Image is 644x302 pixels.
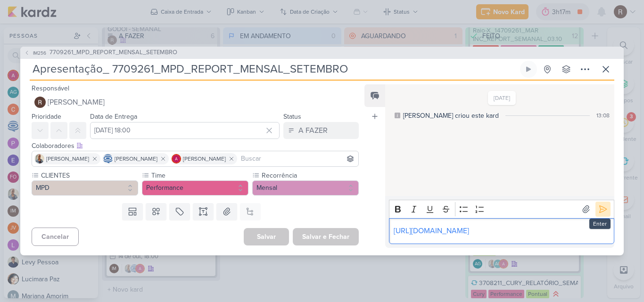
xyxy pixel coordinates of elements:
[589,219,611,229] div: Enter
[32,49,48,57] span: IM256
[32,141,359,151] div: Colaboradores
[252,180,359,196] button: Mensal
[90,113,137,121] label: Data de Entrega
[239,153,356,164] input: Buscar
[32,228,79,246] button: Cancelar
[103,154,113,163] img: Caroline Traven De Andrade
[403,111,499,121] div: [PERSON_NAME] criou este kard
[32,180,138,196] button: MPD
[283,122,359,139] button: A FAZER
[48,97,105,108] span: [PERSON_NAME]
[389,200,614,218] div: Editor toolbar
[150,171,248,180] label: Time
[46,155,89,163] span: [PERSON_NAME]
[172,154,181,163] img: Alessandra Gomes
[32,84,69,92] label: Responsável
[183,155,226,163] span: [PERSON_NAME]
[261,171,359,180] label: Recorrência
[283,113,301,121] label: Status
[142,180,248,196] button: Performance
[525,65,532,73] div: Ligar relógio
[298,125,328,136] div: A FAZER
[394,226,469,236] a: [URL][DOMAIN_NAME]
[90,122,280,139] input: Select a date
[389,218,614,244] div: Editor editing area: main
[34,97,46,108] img: Rafael Dornelles
[30,61,518,78] input: Kard Sem Título
[50,48,177,57] span: 7709261_MPD_REPORT_MENSAL_SETEMBRO
[32,94,359,111] button: [PERSON_NAME]
[596,111,610,120] div: 13:08
[115,155,157,163] span: [PERSON_NAME]
[40,171,138,180] label: CLIENTES
[32,113,61,121] label: Prioridade
[35,154,44,163] img: Iara Santos
[24,48,177,57] button: IM256 7709261_MPD_REPORT_MENSAL_SETEMBRO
